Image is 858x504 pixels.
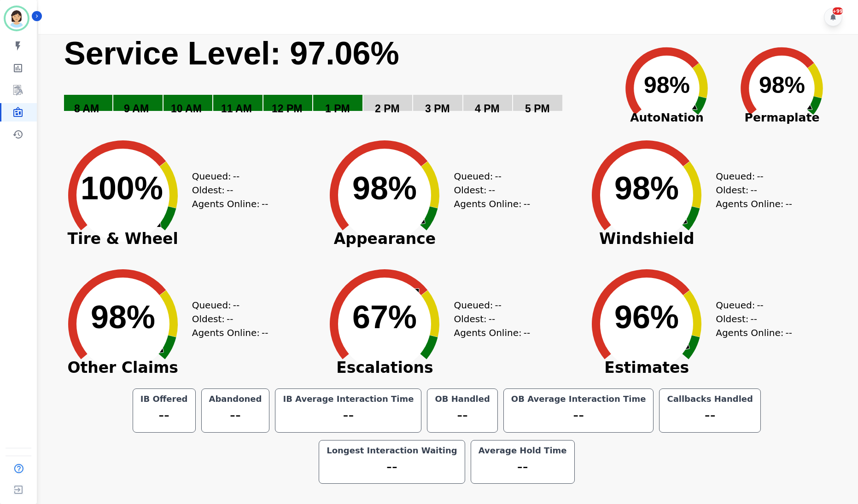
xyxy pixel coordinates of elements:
[757,298,763,312] span: --
[716,312,785,326] div: Oldest:
[578,234,716,243] span: Windshield
[207,404,264,427] div: --
[716,197,794,211] div: Agents Online:
[139,404,190,427] div: --
[454,326,532,340] div: Agents Online:
[262,197,268,211] span: --
[724,109,840,127] span: Permaplate
[489,312,495,326] span: --
[375,103,400,115] text: 2 PM
[454,298,523,312] div: Queued:
[509,404,648,427] div: --
[716,298,785,312] div: Queued:
[352,299,417,335] text: 67%
[454,197,532,211] div: Agents Online:
[716,183,785,197] div: Oldest:
[495,169,502,183] span: --
[315,234,454,243] span: Appearance
[644,72,690,98] text: 98%
[477,455,569,478] div: --
[54,363,192,372] span: Other Claims
[262,326,268,340] span: --
[525,103,550,115] text: 5 PM
[325,446,459,455] div: Longest Interaction Waiting
[716,326,794,340] div: Agents Online:
[614,299,679,335] text: 96%
[477,446,569,455] div: Average Hold Time
[785,326,792,340] span: --
[785,197,792,211] span: --
[509,394,648,404] div: OB Average Interaction Time
[425,103,450,115] text: 3 PM
[833,7,843,15] div: +99
[124,103,149,115] text: 9 AM
[233,298,239,312] span: --
[272,103,302,115] text: 12 PM
[495,298,502,312] span: --
[192,312,261,326] div: Oldest:
[524,326,530,340] span: --
[91,299,155,335] text: 98%
[54,234,192,243] span: Tire & Wheel
[192,326,270,340] div: Agents Online:
[665,404,755,427] div: --
[233,169,239,183] span: --
[524,197,530,211] span: --
[751,312,757,326] span: --
[139,394,190,404] div: IB Offered
[227,183,233,197] span: --
[751,183,757,197] span: --
[63,34,604,128] svg: Service Level: 0%
[665,394,755,404] div: Callbacks Handled
[281,394,415,404] div: IB Average Interaction Time
[171,103,202,115] text: 10 AM
[6,7,28,29] img: Bordered avatar
[352,170,417,206] text: 98%
[475,103,500,115] text: 4 PM
[489,183,495,197] span: --
[221,103,252,115] text: 11 AM
[192,197,270,211] div: Agents Online:
[192,183,261,197] div: Oldest:
[716,169,785,183] div: Queued:
[74,103,99,115] text: 8 AM
[281,404,415,427] div: --
[325,455,459,478] div: --
[315,363,454,372] span: Escalations
[81,170,163,206] text: 100%
[192,169,261,183] div: Queued:
[578,363,716,372] span: Estimates
[614,170,679,206] text: 98%
[325,103,350,115] text: 1 PM
[454,169,523,183] div: Queued:
[207,394,264,404] div: Abandoned
[757,169,763,183] span: --
[454,312,523,326] div: Oldest:
[454,183,523,197] div: Oldest:
[433,404,491,427] div: --
[609,109,724,127] span: AutoNation
[192,298,261,312] div: Queued:
[64,35,399,71] text: Service Level: 97.06%
[433,394,491,404] div: OB Handled
[759,72,805,98] text: 98%
[227,312,233,326] span: --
